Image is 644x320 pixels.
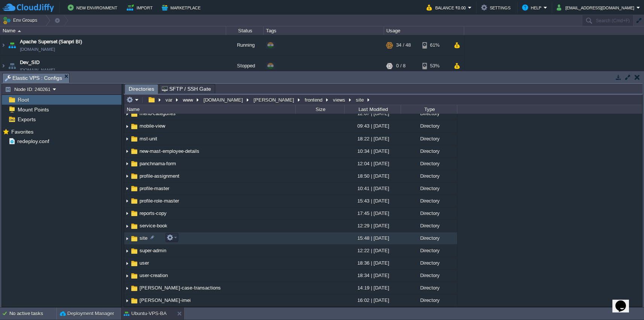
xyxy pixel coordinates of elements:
img: AMDAwAAAACH5BAEAAAAALAAAAAABAAEAAAICRAEAOw== [130,197,138,205]
div: Directory [401,294,457,306]
a: profile-assignment [138,173,181,179]
div: Directory [401,170,457,182]
img: AMDAwAAAACH5BAEAAAAALAAAAAABAAEAAAICRAEAOw== [18,30,21,32]
div: 12:07 | [DATE] [344,108,401,119]
div: 10:34 | [DATE] [344,145,401,157]
img: AMDAwAAAACH5BAEAAAAALAAAAAABAAEAAAICRAEAOw== [0,35,6,55]
div: Directory [401,183,457,194]
input: Click to enter the path [124,94,642,105]
div: Directory [401,195,457,207]
img: AMDAwAAAACH5BAEAAAAALAAAAAABAAEAAAICRAEAOw== [124,295,130,306]
button: [EMAIL_ADDRESS][DOMAIN_NAME] [557,3,636,12]
img: CloudJiffy [3,3,54,12]
a: user-creation [138,272,169,279]
a: user [138,260,150,266]
a: Mount Points [16,106,50,113]
button: Balance ₹0.00 [427,3,468,12]
div: 0 / 8 [396,56,406,76]
img: AMDAwAAAACH5BAEAAAAALAAAAAABAAEAAAICRAEAOw== [130,272,138,280]
img: AMDAwAAAACH5BAEAAAAALAAAAAABAAEAAAICRAEAOw== [124,245,130,257]
div: Directory [401,158,457,169]
a: profile-role-master [138,198,180,204]
iframe: chat widget [612,290,636,312]
button: New Environment [68,3,120,12]
div: 34 / 48 [396,35,411,55]
button: www [182,96,195,103]
button: [DOMAIN_NAME] [202,96,245,103]
span: mst-unit [138,136,158,142]
img: AMDAwAAAACH5BAEAAAAALAAAAAABAAEAAAICRAEAOw== [124,183,130,195]
div: Type [401,105,457,114]
div: 10:41 | [DATE] [344,183,401,194]
button: frontend [304,96,324,103]
img: AMDAwAAAACH5BAEAAAAALAAAAAABAAEAAAICRAEAOw== [124,270,130,282]
div: Last Modified [345,105,401,114]
img: AMDAwAAAACH5BAEAAAAALAAAAAABAAEAAAICRAEAOw== [130,297,138,305]
div: Directory [401,145,457,157]
img: AMDAwAAAACH5BAEAAAAALAAAAAABAAEAAAICRAEAOw== [124,220,130,232]
div: Directory [401,245,457,256]
div: Name [125,105,295,114]
img: AMDAwAAAACH5BAEAAAAALAAAAAABAAEAAAICRAEAOw== [124,208,130,219]
button: var [164,96,174,103]
img: AMDAwAAAACH5BAEAAAAALAAAAAABAAEAAAICRAEAOw== [130,110,138,118]
button: Deployment Manager [60,310,114,317]
img: AMDAwAAAACH5BAEAAAAALAAAAAABAAEAAAICRAEAOw== [130,135,138,143]
div: Usage [384,26,464,35]
img: AMDAwAAAACH5BAEAAAAALAAAAAABAAEAAAICRAEAOw== [124,133,130,145]
img: AMDAwAAAACH5BAEAAAAALAAAAAABAAEAAAICRAEAOw== [124,282,130,294]
div: Directory [401,133,457,145]
img: AMDAwAAAACH5BAEAAAAALAAAAAABAAEAAAICRAEAOw== [124,158,130,170]
a: [PERSON_NAME]-imei [138,297,192,303]
div: 15:43 | [DATE] [344,195,401,207]
img: AMDAwAAAACH5BAEAAAAALAAAAAABAAEAAAICRAEAOw== [124,171,130,182]
div: Status [226,26,263,35]
div: 14:19 | [DATE] [344,282,401,294]
div: Directory [401,108,457,119]
a: Favorites [10,129,35,135]
img: AMDAwAAAACH5BAEAAAAALAAAAAABAAEAAAICRAEAOw== [130,209,138,218]
div: Directory [401,232,457,244]
img: AMDAwAAAACH5BAEAAAAALAAAAAABAAEAAAICRAEAOw== [130,122,138,131]
a: Dev_SID [20,59,39,66]
a: panchnama-form [138,160,177,167]
a: Apache Superset (Sanpri BI) [20,38,82,46]
img: AMDAwAAAACH5BAEAAAAALAAAAAABAAEAAAICRAEAOw== [124,146,130,157]
div: 18:34 | [DATE] [344,270,401,281]
span: menu-categories [138,110,177,117]
a: mobile-view [138,123,166,129]
div: Stopped [226,56,264,76]
div: 12:22 | [DATE] [344,245,401,256]
span: site [138,235,149,241]
div: 53% [422,56,447,76]
span: super-admin [138,247,167,254]
div: 61% [422,35,447,55]
div: No active tasks [9,308,56,320]
img: AMDAwAAAACH5BAEAAAAALAAAAAABAAEAAAICRAEAOw== [7,35,17,55]
img: AMDAwAAAACH5BAEAAAAALAAAAAABAAEAAAICRAEAOw== [130,284,138,293]
div: 18:36 | [DATE] [344,257,401,269]
img: AMDAwAAAACH5BAEAAAAALAAAAAABAAEAAAICRAEAOw== [124,233,130,244]
div: 12:29 | [DATE] [344,220,401,232]
div: 16:02 | [DATE] [344,294,401,306]
div: Size [296,105,344,114]
button: views [332,96,347,103]
a: [DOMAIN_NAME] [20,46,55,53]
img: AMDAwAAAACH5BAEAAAAALAAAAAABAAEAAAICRAEAOw== [130,184,138,193]
span: service-book [138,222,169,229]
a: Root [16,96,30,103]
span: Favorites [10,128,35,135]
div: Directory [401,257,457,269]
img: AMDAwAAAACH5BAEAAAAALAAAAAABAAEAAAICRAEAOw== [0,56,6,76]
button: Import [127,3,155,12]
div: Running [226,35,264,55]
